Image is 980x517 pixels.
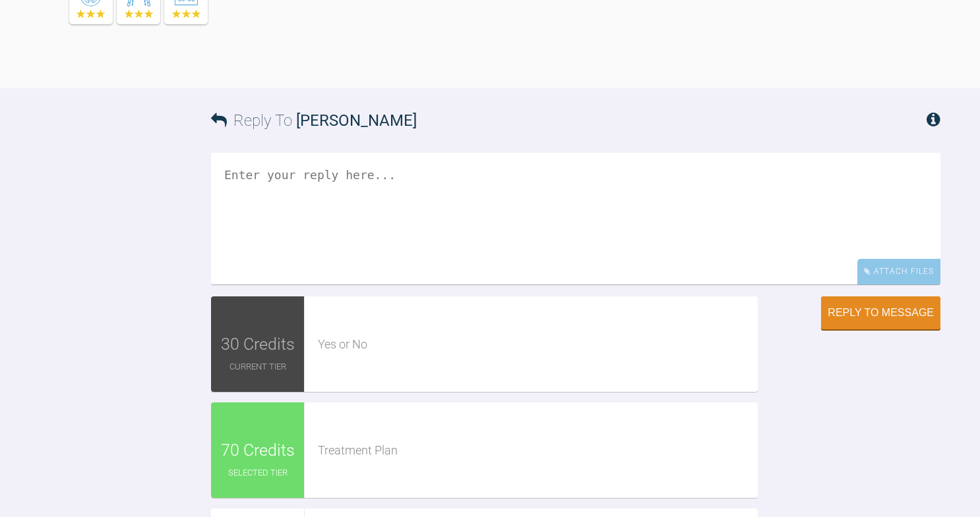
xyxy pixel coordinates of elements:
[857,259,940,285] div: Attach Files
[221,437,295,464] span: 70 Credits
[296,111,417,130] span: [PERSON_NAME]
[211,108,417,133] h3: Reply To
[821,296,940,329] button: Reply to Message
[318,441,758,460] div: Treatment Plan
[318,335,758,354] div: Yes or No
[221,331,295,358] span: 30 Credits
[828,307,934,319] div: Reply to Message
